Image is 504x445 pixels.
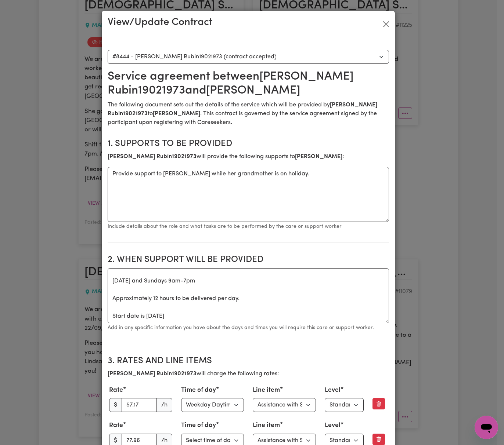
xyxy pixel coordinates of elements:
[253,386,280,395] label: Line item
[108,369,389,378] p: will charge the following rates:
[108,255,389,265] h2: 2. When support will be provided
[109,421,123,430] label: Rate
[325,386,341,395] label: Level
[156,398,172,412] span: /h
[380,18,392,30] button: Close
[108,371,197,377] b: [PERSON_NAME] Rubin19021973
[108,17,212,29] h3: View/Update Contract
[109,386,123,395] label: Rate
[108,154,197,160] b: [PERSON_NAME] Rubin19021973
[181,386,216,395] label: Time of day
[295,154,342,160] b: [PERSON_NAME]
[122,398,157,412] input: 0.00
[325,421,341,430] label: Level
[253,421,280,430] label: Line item
[153,111,200,117] b: [PERSON_NAME]
[372,434,385,445] button: Remove this rate
[475,416,498,439] iframe: Button to launch messaging window
[181,421,216,430] label: Time of day
[108,356,389,366] h2: 3. Rates and Line Items
[108,268,389,323] textarea: Days required: [DATE], [DATE], [DATE], [DATE], [DATE] [DATE] and Sundays 9am-7pm Approximately 12...
[109,398,122,412] span: $
[108,139,389,149] h2: 1. Supports to be provided
[372,398,385,409] button: Remove this rate
[108,325,374,331] small: Add in any specific information you have about the days and times you will require this care or s...
[108,70,389,98] h2: Service agreement between [PERSON_NAME] Rubin19021973 and [PERSON_NAME]
[108,152,389,161] p: will provide the following supports to :
[108,167,389,222] textarea: Provide support to [PERSON_NAME] while her grandmother is on holiday.
[108,101,389,127] p: The following document sets out the details of the service which will be provided by to . This co...
[108,224,342,229] small: Include details about the role and what tasks are to be performed by the care or support worker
